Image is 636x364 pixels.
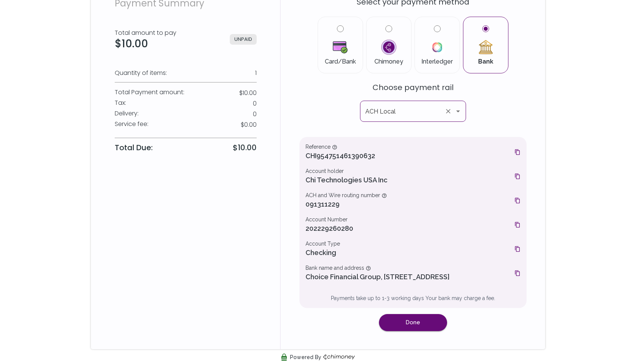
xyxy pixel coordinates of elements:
p: Delivery : [115,109,139,118]
label: Card/Bank [324,25,357,65]
p: 091311229 [306,199,511,210]
span: Account Type [306,240,340,247]
p: 202229260280 [306,223,511,234]
label: Chimoney [373,25,405,65]
img: Interledger [430,40,445,55]
img: Chimoney [381,40,396,55]
label: Bank [469,25,502,65]
label: Interledger [421,25,454,65]
span: Account holder [306,167,344,175]
span: Reference [306,143,337,151]
img: Card/Bank [333,40,347,55]
p: 0 [253,110,257,119]
span: UNPAID [230,34,257,45]
p: $10.00 [239,89,257,98]
p: Service fee : [115,120,148,129]
p: Choose payment rail [360,82,466,93]
span: Bank name and address [306,264,371,272]
p: $0.00 [241,120,257,129]
input: ChimoneyChimoney [385,25,392,32]
p: Total Payment amount : [115,88,184,97]
img: Bank [478,40,493,55]
button: Clear [443,106,454,117]
input: Card/BankCard/Bank [337,25,344,32]
input: BankBank [482,25,489,32]
span: ACH and Wire routing number [306,191,387,199]
p: Payments take up to 1-3 working days Your bank may charge a fee. [328,288,498,302]
p: $10.00 [233,142,257,153]
p: Total amount to pay [115,28,176,37]
p: Chi Technologies USA Inc [306,175,511,185]
p: Total Due: [115,142,153,153]
button: Open [453,106,463,117]
p: Choice Financial Group, [STREET_ADDRESS] [306,272,511,282]
p: 1 [255,68,257,78]
p: Quantity of items: [115,68,167,78]
button: Done [379,314,447,331]
h3: $10.00 [115,37,176,50]
span: Account Number [306,216,348,223]
p: Tax : [115,98,126,107]
p: CHI954751461390632 [306,151,511,161]
input: InterledgerInterledger [434,25,441,32]
p: Checking [306,247,511,258]
p: 0 [253,99,257,108]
